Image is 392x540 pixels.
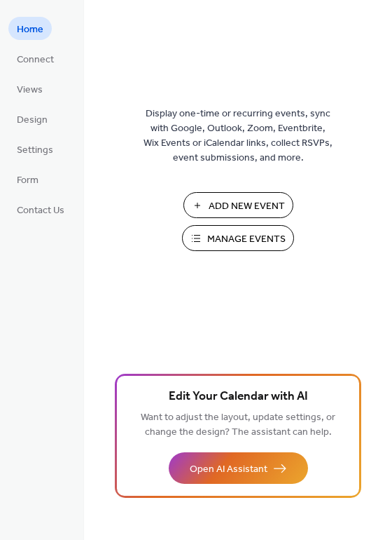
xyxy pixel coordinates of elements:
span: Design [17,113,48,128]
a: Design [8,107,56,130]
a: Form [8,168,47,191]
span: Manage Events [207,232,286,247]
button: Manage Events [182,225,294,251]
a: Contact Us [8,198,73,221]
span: Display one-time or recurring events, sync with Google, Outlook, Zoom, Eventbrite, Wix Events or ... [143,107,332,166]
a: Settings [8,137,62,161]
span: Want to adjust the layout, update settings, or change the design? The assistant can help. [141,408,335,442]
span: Add New Event [209,199,285,214]
a: Connect [8,47,62,70]
span: Open AI Assistant [190,462,267,477]
span: Form [17,173,38,188]
span: Edit Your Calendar with AI [169,387,308,407]
span: Home [17,22,43,37]
button: Open AI Assistant [169,452,308,484]
a: Home [8,17,52,40]
a: Views [8,77,51,100]
span: Settings [17,143,53,158]
span: Connect [17,53,54,67]
button: Add New Event [183,192,293,218]
span: Contact Us [17,203,64,218]
span: Views [17,83,43,97]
